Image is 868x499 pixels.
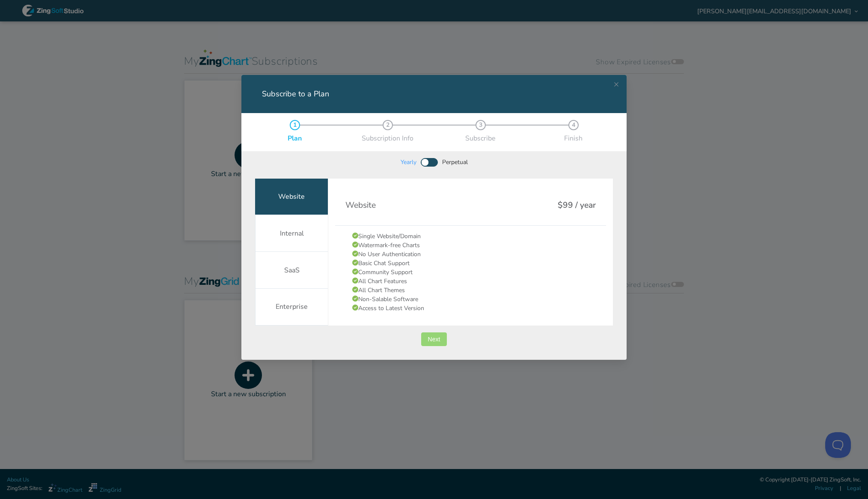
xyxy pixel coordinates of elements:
div: Subscription Info [341,130,434,146]
button: Close this dialog [606,75,627,96]
div: Finish [527,130,620,146]
div: Internal [280,228,304,239]
div: Enterprise [276,302,308,312]
div: 3 [479,122,482,128]
span: Next [428,336,440,342]
div: Website [278,191,305,202]
span: Perpetual [442,159,468,165]
div: Plan [248,130,341,146]
button: Next [421,332,447,346]
div: SaaS [284,265,300,275]
li: Watermark-free Charts [352,241,606,250]
div: 4 [572,122,575,128]
div: Website [345,199,376,212]
li: All Chart Themes [352,286,606,295]
li: Access to Latest Version [352,304,606,313]
li: No User Authentication [352,250,606,259]
div: Subscribe [434,130,527,146]
li: Non-Salable Software [352,295,606,304]
span: Yearly [401,159,416,165]
span: Subscribe to a Plan [262,89,329,99]
li: Community Support [352,268,606,277]
div: 1 [293,122,297,128]
li: Basic Chat Support [352,259,606,268]
li: All Chart Features [352,277,606,286]
div: 2 [386,122,389,128]
div: $99 / year [558,199,596,212]
li: Single Website/Domain [352,232,606,241]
